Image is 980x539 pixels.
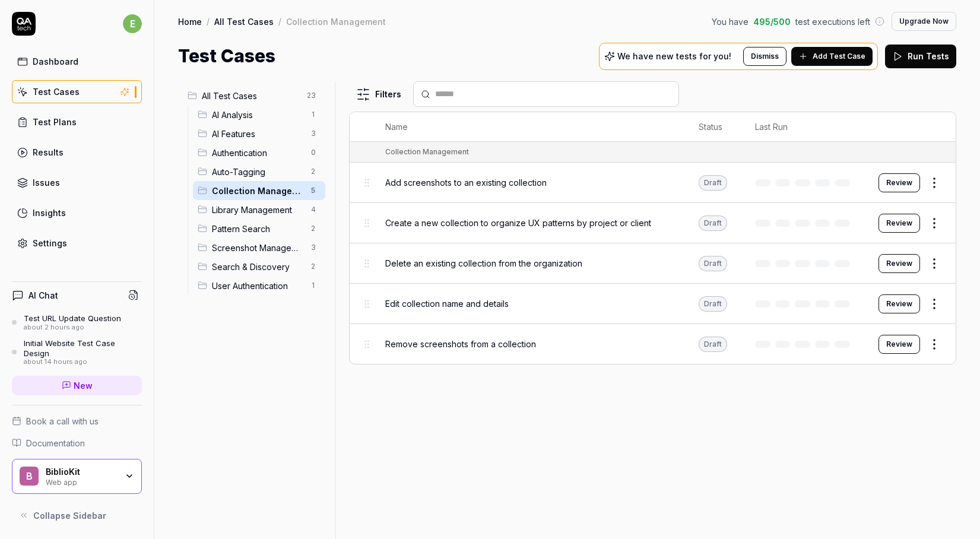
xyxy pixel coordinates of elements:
tr: Add screenshots to an existing collectionDraftReview [350,163,956,203]
span: Pattern Search [212,223,304,235]
span: Edit collection name and details [385,297,509,310]
a: Initial Website Test Case Designabout 14 hours ago [12,338,142,366]
a: Dashboard [12,50,142,73]
div: Drag to reorderAI Analysis1 [193,105,325,124]
span: 495 / 500 [753,15,791,28]
div: Test URL Update Question [24,313,121,323]
button: Review [878,335,920,354]
div: Drag to reorderPattern Search2 [193,219,325,238]
div: / [278,15,281,27]
span: 1 [306,278,321,293]
span: Documentation [26,437,85,449]
a: Settings [12,232,142,255]
span: B [20,467,39,486]
span: Book a call with us [26,415,99,427]
span: Add screenshots to an existing collection [385,176,547,189]
a: Documentation [12,437,142,449]
span: 5 [306,183,321,198]
a: New [12,376,142,395]
tr: Delete an existing collection from the organizationDraftReview [350,243,956,284]
a: Test Plans [12,110,142,134]
h4: AI Chat [28,289,58,302]
p: We have new tests for you! [617,52,731,61]
span: 3 [306,240,321,255]
button: Collapse Sidebar [12,503,142,527]
a: Review [878,173,920,192]
div: Drag to reorderSearch & Discovery2 [193,257,325,276]
th: Last Run [743,112,867,142]
button: Upgrade Now [892,12,956,31]
button: Dismiss [743,47,786,66]
div: Drag to reorderScreenshot Management3 [193,238,325,257]
div: Test Plans [33,116,77,128]
div: Results [33,146,64,158]
div: Drag to reorderLibrary Management4 [193,200,325,219]
div: Draft [699,256,727,271]
a: Results [12,141,142,164]
a: Issues [12,171,142,194]
div: about 14 hours ago [24,358,142,366]
div: Drag to reorderAuto-Tagging2 [193,162,325,181]
span: 2 [306,259,321,274]
div: Draft [699,296,727,312]
span: Create a new collection to organize UX patterns by project or client [385,217,651,229]
div: Issues [33,176,60,189]
div: Web app [46,477,117,486]
div: / [207,15,210,27]
div: Draft [699,337,727,352]
div: Collection Management [385,147,469,157]
span: You have [712,15,749,28]
tr: Create a new collection to organize UX patterns by project or clientDraftReview [350,203,956,243]
span: AI Features [212,128,304,140]
div: Initial Website Test Case Design [24,338,142,358]
span: All Test Cases [202,90,300,102]
span: Authentication [212,147,304,159]
span: Add Test Case [813,51,865,62]
button: e [123,12,142,36]
div: Draft [699,215,727,231]
span: Library Management [212,204,304,216]
button: Review [878,294,920,313]
a: Book a call with us [12,415,142,427]
div: Settings [33,237,67,249]
span: 23 [302,88,321,103]
button: Run Tests [885,45,956,68]
div: Drag to reorderAI Features3 [193,124,325,143]
span: Collapse Sidebar [33,509,106,522]
span: Delete an existing collection from the organization [385,257,582,269]
div: Dashboard [33,55,78,68]
span: 2 [306,221,321,236]
span: New [74,379,93,392]
div: Collection Management [286,15,386,27]
button: BBiblioKitWeb app [12,459,142,494]
a: Insights [12,201,142,224]
tr: Edit collection name and detailsDraftReview [350,284,956,324]
div: Draft [699,175,727,191]
a: Test Cases [12,80,142,103]
div: Test Cases [33,85,80,98]
span: AI Analysis [212,109,304,121]
span: Auto-Tagging [212,166,304,178]
div: BiblioKit [46,467,117,477]
span: Search & Discovery [212,261,304,273]
div: Drag to reorderUser Authentication1 [193,276,325,295]
button: Filters [349,83,408,106]
span: 4 [306,202,321,217]
span: User Authentication [212,280,304,292]
span: Remove screenshots from a collection [385,338,536,350]
span: 3 [306,126,321,141]
button: Review [878,254,920,273]
th: Status [687,112,743,142]
span: 0 [306,145,321,160]
div: Insights [33,207,66,219]
span: Screenshot Management [212,242,304,254]
button: Add Test Case [791,47,873,66]
span: 1 [306,107,321,122]
div: Drag to reorderCollection Management5 [193,181,325,200]
span: test executions left [795,15,870,28]
button: Review [878,214,920,233]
